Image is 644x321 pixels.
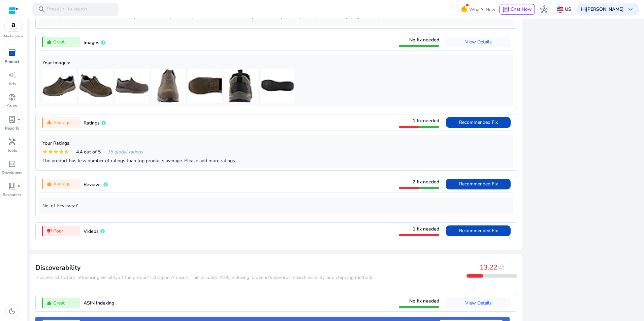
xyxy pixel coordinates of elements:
span: inventory_2 [8,49,16,57]
span: 4.4 out of 5 [76,148,101,155]
button: View Details [446,298,511,309]
span: Reviews [84,181,102,188]
img: 41BhAB1N92L._AC_US40_.jpg [188,69,222,103]
span: 2 fix needed [413,179,439,185]
span: Recommended Fix [459,227,498,234]
button: Recommended Fix [446,179,511,189]
span: What's New [469,4,495,15]
img: amazon.svg [4,21,23,31]
span: lab_profile [8,115,16,123]
span: ​​Involves all factors influencing visibility of the product listing on Amazon. This includes ASI... [35,274,375,281]
img: 41qVDazPeWL._AC_US40_.jpg [79,69,112,103]
p: Marketplace [4,34,23,39]
span: keyboard_arrow_down [626,5,635,13]
span: 1 fix needed [413,226,439,232]
span: code_blocks [8,160,16,168]
span: Average [53,180,70,187]
button: View Details [446,37,511,47]
span: No fix needed [409,37,439,43]
img: 41FCIPN-6aL._AC_US40_.jpg [261,69,294,103]
mat-icon: thumb_up_alt [46,300,52,306]
span: 15 global ratings [107,148,143,155]
span: ASIN Indexing [84,300,114,306]
span: donut_small [8,93,16,101]
img: 31xJ9etzF2L._AC_US40_.jpg [42,69,76,103]
span: search [38,5,46,13]
mat-icon: thumb_up_alt [46,120,52,125]
span: campaign [8,71,16,79]
p: Press to search [47,6,87,13]
mat-icon: thumb_down_alt [46,228,52,234]
span: Recommended Fix [459,119,498,126]
mat-icon: star [59,149,64,154]
button: chatChat Now [500,4,535,15]
mat-icon: star [48,149,53,154]
p: Product [5,59,19,65]
button: Recommended Fix [446,117,511,128]
span: View Details [465,300,492,306]
img: 41iNa7gndtL._AC_US40_.jpg [224,69,258,103]
span: dark_mode [8,307,16,315]
span: hub [540,5,548,13]
p: Hi [581,7,624,12]
span: Great [53,38,65,45]
button: hub [538,3,551,16]
span: Images [84,39,99,46]
span: chat [503,6,509,13]
span: handyman [8,138,16,146]
h3: Discoverability [35,264,375,272]
p: Resources [3,192,22,198]
img: 41YrvBqOFrL._AC_US40_.jpg [152,69,185,103]
img: 413dnXHwq3L._AC_US40_.jpg [115,69,149,103]
span: book_4 [8,182,16,190]
div: The product has less number of ratings than top products average. Please add more ratings [42,157,510,164]
span: 1 fix needed [413,117,439,124]
mat-icon: thumb_up_alt [46,39,52,45]
span: Recommended Fix [459,181,498,187]
span: / [60,6,66,13]
h5: Your Ratings: [42,141,510,146]
span: Chat Now [511,6,532,12]
h5: Your Images: [42,60,510,66]
span: 13.22 [480,263,497,272]
span: Great [53,299,65,307]
b: 7 [75,203,78,209]
span: Videos [84,228,99,235]
p: Reports [5,125,19,131]
span: /40 [497,265,504,271]
p: Sales [7,103,17,109]
span: Ratings [84,120,100,126]
b: [PERSON_NAME] [586,6,624,12]
p: No. of Reviews: [42,202,510,209]
span: fiber_manual_record [18,118,20,121]
mat-icon: star_half [64,149,69,154]
span: fiber_manual_record [18,185,20,187]
mat-icon: star [42,149,48,154]
span: No fix needed [409,298,439,304]
p: US [565,3,571,15]
span: Poor [53,227,63,235]
img: us.svg [557,6,563,13]
mat-icon: thumb_up_alt [46,181,52,187]
span: Average [53,119,70,126]
mat-icon: star [53,149,59,154]
span: View Details [465,39,492,45]
p: Tools [7,147,17,153]
button: Recommended Fix [446,225,511,236]
p: Ads [8,81,16,87]
p: Developers [2,170,22,176]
